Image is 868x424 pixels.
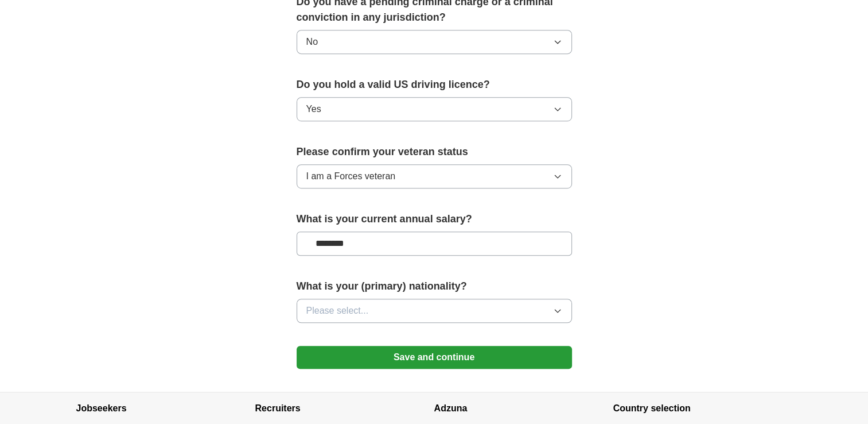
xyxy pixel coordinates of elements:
[297,97,572,121] button: Yes
[297,30,572,54] button: No
[306,304,369,318] span: Please select...
[297,144,572,160] label: Please confirm your veteran status
[306,169,396,183] span: I am a Forces veteran
[297,299,572,323] button: Please select...
[306,35,318,49] span: No
[297,77,572,92] label: Do you hold a valid US driving licence?
[297,164,572,188] button: I am a Forces veteran
[297,279,572,294] label: What is your (primary) nationality?
[306,102,321,116] span: Yes
[297,346,572,369] button: Save and continue
[297,211,572,227] label: What is your current annual salary?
